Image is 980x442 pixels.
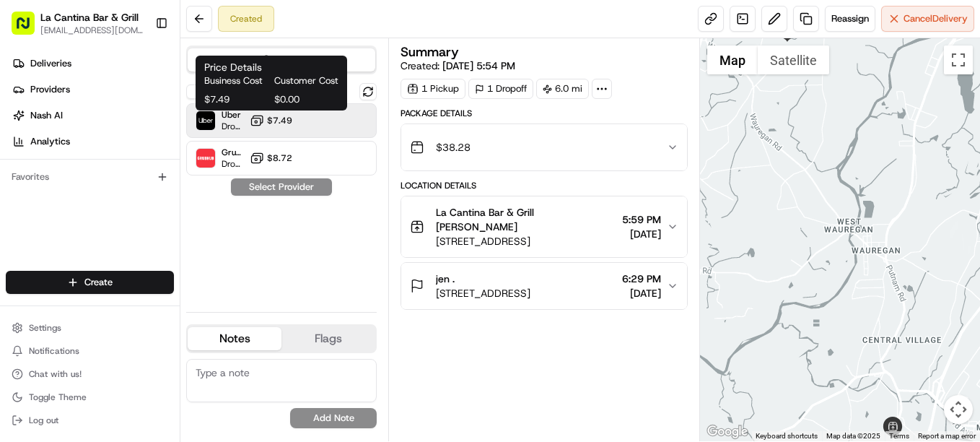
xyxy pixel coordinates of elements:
[196,149,215,168] img: Grubhub
[6,165,174,188] div: Favorites
[401,108,688,119] div: Package Details
[45,224,105,235] span: Regen Pajulas
[29,264,40,275] img: 1736555255976-a54dd68f-1ca7-489b-9aae-adbdc363a1c4
[222,121,244,132] span: Dropoff ETA 32 minutes
[116,317,237,343] a: 💻API Documentation
[136,323,232,337] span: API Documentation
[6,6,149,40] button: La Cantina Bar & Grill[EMAIL_ADDRESS][DOMAIN_NAME]
[14,58,263,81] p: Welcome 👋
[245,142,263,160] button: Start new chat
[122,324,134,336] div: 💻
[14,188,97,199] div: Past conversations
[6,130,180,153] a: Analytics
[6,410,174,430] button: Log out
[84,276,113,289] span: Create
[274,93,338,106] span: $0.00
[222,158,244,170] span: Dropoff ETA 31 minutes
[904,12,968,25] span: Cancel Delivery
[831,12,869,25] span: Reassign
[14,14,43,43] img: Nash
[267,152,292,164] span: $8.72
[65,138,237,152] div: Start new chat
[826,432,880,440] span: Map data ©2025
[128,263,157,274] span: [DATE]
[6,387,174,407] button: Toggle Theme
[6,78,180,101] a: Providers
[120,263,125,274] span: •
[40,25,144,36] button: [EMAIL_ADDRESS][DOMAIN_NAME]
[468,79,533,99] div: 1 Dropoff
[707,45,758,74] button: Show street map
[9,317,116,343] a: 📗Knowledge Base
[14,210,38,233] img: Regen Pajulas
[944,45,973,74] button: Toggle fullscreen view
[250,151,292,165] button: $8.72
[29,225,40,236] img: 1736555255976-a54dd68f-1ca7-489b-9aae-adbdc363a1c4
[401,79,465,99] div: 1 Pickup
[267,115,292,126] span: $7.49
[6,341,174,361] button: Notifications
[29,345,79,357] span: Notifications
[704,422,751,441] img: Google
[144,335,175,346] span: Pylon
[622,212,661,227] span: 5:59 PM
[188,327,281,350] button: Notes
[622,272,661,286] span: 6:29 PM
[436,205,616,234] span: La Cantina Bar & Grill [PERSON_NAME]
[29,323,110,337] span: Knowledge Base
[536,79,589,99] div: 6.0 mi
[102,334,175,346] a: Powered byPylon
[436,286,530,300] span: [STREET_ADDRESS]
[204,74,268,87] span: Business Cost
[29,391,87,403] span: Toggle Theme
[401,45,459,58] h3: Summary
[881,6,974,32] button: CancelDelivery
[188,48,375,71] button: Quotes
[38,93,238,108] input: Clear
[758,45,829,74] button: Show satellite imagery
[40,10,139,25] button: La Cantina Bar & Grill
[6,104,180,127] a: Nash AI
[116,224,146,235] span: [DATE]
[281,327,375,350] button: Flags
[401,196,687,257] button: La Cantina Bar & Grill [PERSON_NAME][STREET_ADDRESS]5:59 PM[DATE]
[222,147,244,158] span: Grubhub
[825,6,875,32] button: Reassign
[436,272,455,286] span: jen .
[6,364,174,384] button: Chat with us!
[6,52,180,75] a: Deliveries
[401,180,688,191] div: Location Details
[250,113,292,128] button: $7.49
[30,138,56,164] img: 9188753566659_6852d8bf1fb38e338040_72.png
[622,227,661,241] span: [DATE]
[29,322,61,334] span: Settings
[30,109,63,122] span: Nash AI
[274,74,338,87] span: Customer Cost
[14,249,38,272] img: Masood Aslam
[30,135,70,148] span: Analytics
[756,431,818,441] button: Keyboard shortcuts
[401,58,515,73] span: Created:
[204,60,338,74] h1: Price Details
[29,368,82,380] span: Chat with us!
[944,395,973,424] button: Map camera controls
[442,59,515,72] span: [DATE] 5:54 PM
[65,152,198,164] div: We're available if you need us!
[436,234,616,248] span: [STREET_ADDRESS]
[14,138,40,164] img: 1736555255976-a54dd68f-1ca7-489b-9aae-adbdc363a1c4
[6,271,174,294] button: Create
[30,83,70,96] span: Providers
[401,263,687,309] button: jen .[STREET_ADDRESS]6:29 PM[DATE]
[222,109,244,121] span: Uber
[401,124,687,170] button: $38.28
[622,286,661,300] span: [DATE]
[6,318,174,338] button: Settings
[918,432,976,440] a: Report a map error
[30,57,71,70] span: Deliveries
[196,111,215,130] img: Uber
[108,224,113,235] span: •
[224,185,263,202] button: See all
[29,415,58,426] span: Log out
